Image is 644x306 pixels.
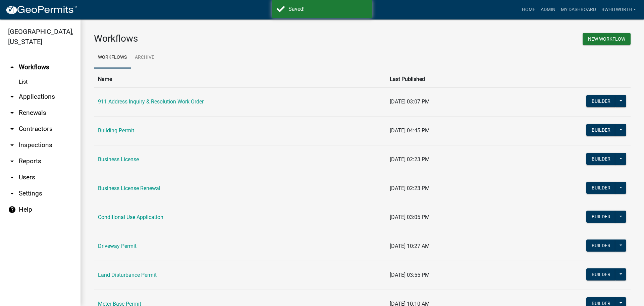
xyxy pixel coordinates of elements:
[8,109,16,117] i: arrow_drop_down
[98,243,137,249] a: Driveway Permit
[599,3,639,16] a: BWhitworth
[98,127,134,134] a: Building Permit
[94,33,357,44] h3: Workflows
[583,33,631,45] button: New Workflow
[586,153,616,165] button: Builder
[386,71,507,87] th: Last Published
[586,95,616,107] button: Builder
[586,182,616,194] button: Builder
[390,243,430,249] span: [DATE] 10:27 AM
[98,98,204,105] a: 911 Address Inquiry & Resolution Work Order
[390,214,430,220] span: [DATE] 03:05 PM
[390,98,430,105] span: [DATE] 03:07 PM
[586,124,616,136] button: Builder
[98,185,160,191] a: Business License Renewal
[98,214,163,220] a: Conditional Use Application
[131,47,158,69] a: Archive
[98,272,157,278] a: Land Disturbance Permit
[538,3,558,16] a: Admin
[94,71,386,87] th: Name
[8,141,16,149] i: arrow_drop_down
[94,47,131,69] a: Workflows
[8,206,16,214] i: help
[586,268,616,280] button: Builder
[8,93,16,101] i: arrow_drop_down
[519,3,538,16] a: Home
[8,173,16,181] i: arrow_drop_down
[390,127,430,134] span: [DATE] 04:45 PM
[288,5,367,13] div: Saved!
[8,157,16,165] i: arrow_drop_down
[586,239,616,252] button: Builder
[390,156,430,163] span: [DATE] 02:23 PM
[586,211,616,223] button: Builder
[98,156,139,163] a: Business License
[558,3,599,16] a: My Dashboard
[8,189,16,198] i: arrow_drop_down
[390,185,430,191] span: [DATE] 02:23 PM
[8,63,16,71] i: arrow_drop_up
[8,125,16,133] i: arrow_drop_down
[390,272,430,278] span: [DATE] 03:55 PM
